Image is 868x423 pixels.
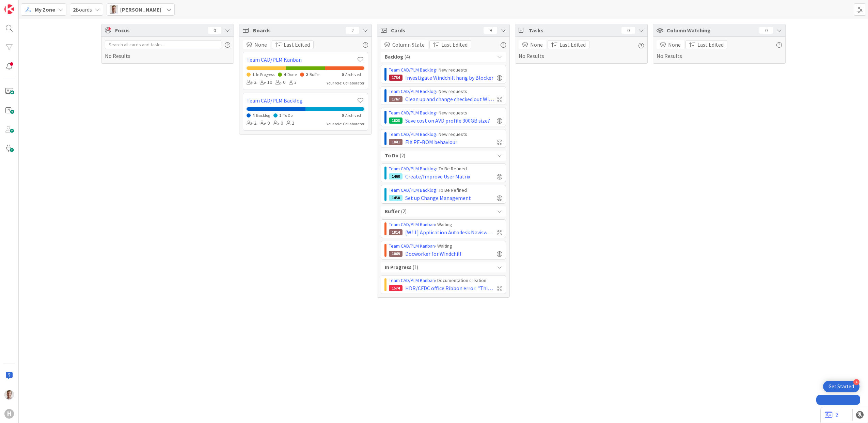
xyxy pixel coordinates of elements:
div: 9 [260,120,270,127]
span: 4 [284,72,286,77]
a: Team CAD/PLM Kanban [389,221,435,228]
div: No Results [657,40,782,60]
div: › To Be Refined [389,187,502,194]
input: Search all cards and tasks... [105,40,221,49]
b: In Progress [385,264,411,271]
button: Last Edited [272,40,314,49]
span: 0 [342,113,344,118]
span: Archived [345,72,361,77]
span: Done [287,72,297,77]
span: Backlog [256,113,270,118]
span: Docworker for Windchill [405,250,461,258]
a: Team CAD/PLM Backlog [389,166,436,172]
a: Team CAD/PLM Kanban [389,243,435,249]
span: Archived [345,113,361,118]
span: ( 2 ) [401,208,407,216]
div: 2 [247,79,256,86]
button: Last Edited [548,40,589,49]
a: Team CAD/PLM Backlog [389,67,436,73]
div: 0 [759,27,773,34]
span: ( 2 ) [400,152,405,160]
span: Last Edited [441,41,468,49]
span: [PERSON_NAME] [120,5,161,14]
span: FIX PE-BOM behaviour [405,138,457,146]
span: None [668,41,681,49]
div: 1734 [389,75,403,81]
div: › New requests [389,109,502,116]
span: ( 1 ) [413,264,418,271]
span: ( 4 ) [405,53,410,61]
span: 2 [279,113,281,118]
div: 0 [275,79,285,86]
span: Last Edited [697,41,724,49]
b: Buffer [385,208,400,216]
div: 1814 [389,229,403,235]
div: 1574 [389,285,403,291]
div: 4 [853,379,859,385]
div: › New requests [389,66,502,74]
div: 2 [247,120,256,127]
b: 2 [73,6,76,13]
div: 3 [289,79,297,86]
div: 2 [346,27,359,34]
a: Team CAD/PLM Backlog [389,187,436,193]
div: › Documentation creation [389,277,502,284]
a: Team CAD/PLM Kanban [389,277,435,283]
div: 1458 [389,195,403,201]
img: Visit kanbanzone.com [4,4,14,14]
span: Save cost on AVD profile 300GB size? [405,116,490,125]
span: Clean up and change checked out Windchill files [405,95,494,103]
span: 0 [342,72,344,77]
span: In Progress [256,72,274,77]
a: Team CAD/PLM Kanban [247,56,356,64]
div: 1460 [389,173,403,179]
span: Last Edited [284,41,310,49]
b: To Do [385,152,398,160]
div: No Results [519,40,644,60]
span: Cards [391,26,480,34]
button: Last Edited [429,40,471,49]
span: Column Watching [667,26,756,34]
img: BO [110,5,118,14]
span: Boards [253,26,342,34]
a: Team CAD/PLM Backlog [389,110,436,116]
span: Boards [73,5,92,14]
div: 1823 [389,117,403,124]
div: › Waiting [389,242,502,250]
span: Investigate Windchill hang by Blocker [405,74,493,82]
img: BO [4,390,14,399]
div: No Results [105,40,230,60]
span: Set up Change Management [405,194,471,202]
div: › Waiting [389,221,502,228]
span: To Do [283,113,293,118]
span: Focus [115,26,202,34]
div: 1841 [389,139,403,145]
div: 9 [484,27,497,34]
a: Team CAD/PLM Backlog [389,88,436,94]
span: HDR/CFDC office Ribbon error: "This project is not available in HDR. Please contact the administr... [405,284,494,292]
div: 2 [286,120,294,127]
div: › To Be Refined [389,165,502,172]
div: 0 [273,120,283,127]
div: Open Get Started checklist, remaining modules: 4 [823,381,859,392]
span: 2 [306,72,308,77]
span: Buffer [310,72,320,77]
button: Last Edited [685,40,727,49]
div: 10 [260,79,272,86]
span: My Zone [35,5,55,14]
b: Backlog [385,53,403,61]
a: Team CAD/PLM Backlog [389,131,436,137]
div: 0 [208,27,221,34]
span: None [254,41,267,49]
div: Your role: Collaborator [327,80,364,86]
span: 1 [252,72,254,77]
div: 0 [621,27,635,34]
a: 2 [825,411,838,419]
span: [W11] Application Autodesk Navisworks 2020 -- added to 2504 list [405,228,494,236]
span: Tasks [529,26,618,34]
div: Get Started [828,383,854,390]
div: Your role: Collaborator [327,121,364,127]
div: › New requests [389,131,502,138]
span: Last Edited [559,41,586,49]
div: 1767 [389,96,403,102]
